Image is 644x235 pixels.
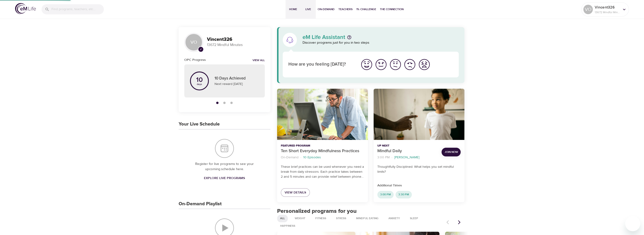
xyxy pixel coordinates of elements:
div: Sleep [407,215,421,222]
span: Fitness [312,216,329,220]
button: Ten Short Everyday Mindfulness Practices [277,89,368,140]
span: Weight [292,216,308,220]
p: Next reward [DATE] [215,82,259,87]
p: Mindful Daily [377,148,438,154]
p: 10 Episodes [303,155,321,160]
span: Join Now [444,150,458,155]
img: eM Life Assistant [286,36,294,44]
button: I'm feeling great [359,57,374,72]
div: 3:30 PM [396,191,412,198]
img: logo [15,3,36,14]
p: 10 Days Achieved [215,76,259,82]
div: VO [583,5,593,14]
h6: OPC Progress [184,57,206,63]
input: Find programs, teachers, etc... [51,4,104,14]
div: VO [184,33,203,52]
div: Anxiety [385,215,403,222]
span: Explore Live Programs [204,175,245,181]
p: Ten Short Everyday Mindfulness Practices [281,148,364,154]
img: good [375,58,387,71]
img: ok [389,58,402,71]
span: All [277,216,288,220]
a: View Details [281,188,310,197]
li: · [300,154,301,161]
h3: Vincent326 [207,37,265,42]
span: 3:00 PM [377,193,394,197]
button: I'm feeling good [374,57,388,72]
a: Explore Live Programs [202,174,247,183]
li: · [391,154,392,161]
p: Featured Program [281,144,364,148]
button: I'm feeling worst [417,57,431,72]
h2: Personalized programs for you [277,208,465,215]
span: Teachers [338,7,353,12]
p: 10 [196,77,203,83]
p: 3:00 PM [377,155,390,160]
span: The Connection [380,7,404,12]
p: 13672 Mindful Minutes [595,10,620,14]
button: I'm feeling ok [388,57,403,72]
button: Next items [454,217,464,227]
p: Additional Times [377,183,461,188]
span: Stress [333,216,349,220]
p: Up Next [377,144,438,148]
p: How are you feeling [DATE]? [288,61,354,68]
h3: Your Live Schedule [179,122,220,127]
span: Happiness [277,224,298,228]
span: View Details [285,190,306,196]
span: Sleep [407,216,421,220]
span: 3:30 PM [396,193,412,197]
p: [PERSON_NAME] [394,155,419,160]
img: worst [418,58,431,71]
img: great [360,58,373,71]
nav: breadcrumb [281,154,364,161]
div: Happiness [277,222,298,230]
img: bad [403,58,416,71]
span: Mindful Eating [353,216,381,220]
div: All [277,215,288,222]
p: Vincent326 [595,4,620,10]
div: Weight [292,215,308,222]
div: Mindful Eating [353,215,382,222]
nav: breadcrumb [377,154,438,161]
p: These brief practices can be used whenever you need a break from daily stressors. Each practice t... [281,164,364,179]
img: Your Live Schedule [215,139,234,158]
p: Discover programs just for you in two steps [303,40,459,46]
button: Mindful Daily [374,89,464,140]
p: eM Life Assistant [303,34,345,40]
p: 13672 Mindful Minutes [207,42,265,48]
p: days [196,83,203,85]
div: Fitness [312,215,329,222]
iframe: Button to launch messaging window [625,216,640,231]
div: Stress [333,215,349,222]
button: I'm feeling bad [403,57,417,72]
span: Anxiety [386,216,403,220]
span: On-Demand [318,7,335,12]
p: Thoughtfully Disciplined: What helps you set mindful limits? [377,164,461,174]
span: Live [303,7,314,12]
div: 3:00 PM [377,191,394,198]
span: Home [287,7,299,12]
p: Register for live programs to see your upcoming schedule here. [188,161,261,172]
button: Join Now [442,148,461,156]
span: 1% Challenge [356,7,376,12]
p: On-Demand [281,155,299,160]
a: View all notifications [253,59,265,63]
h3: On-Demand Playlist [179,201,222,207]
